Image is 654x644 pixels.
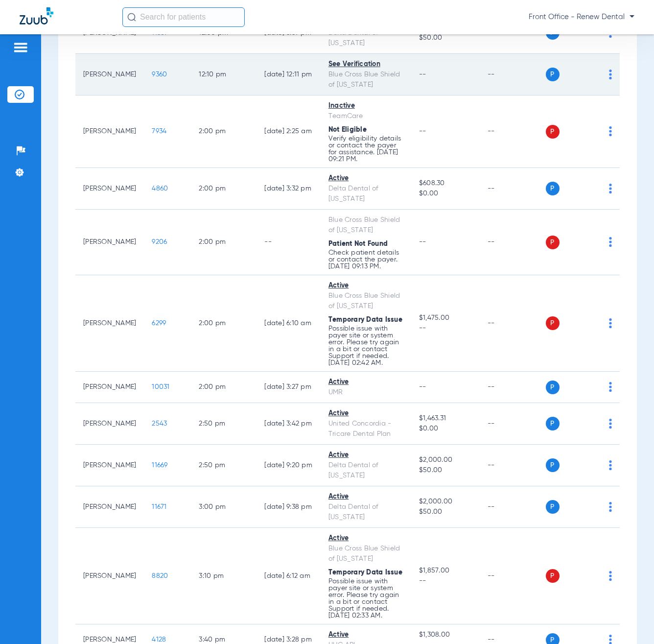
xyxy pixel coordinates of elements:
span: 10031 [152,383,169,390]
td: 2:50 PM [191,445,257,486]
img: group-dot-blue.svg [609,382,612,392]
span: P [546,125,560,139]
td: 2:00 PM [191,210,257,275]
td: -- [480,445,546,486]
span: $0.00 [419,424,472,434]
span: Temporary Data Issue [328,316,402,323]
td: [DATE] 2:25 AM [257,95,321,168]
td: [PERSON_NAME] [75,168,144,210]
span: 9206 [152,239,167,245]
span: P [546,182,560,195]
td: [PERSON_NAME] [75,372,144,403]
td: 2:00 PM [191,372,257,403]
td: 3:00 PM [191,486,257,528]
span: $2,000.00 [419,497,472,507]
span: 9360 [152,71,167,78]
td: -- [480,486,546,528]
div: Active [328,408,403,419]
span: Front Office - Renew Dental [529,12,634,22]
span: Patient Not Found [328,240,388,247]
div: Active [328,492,403,502]
td: [DATE] 9:20 PM [257,445,321,486]
div: Active [328,173,403,184]
td: [PERSON_NAME] [75,210,144,275]
td: -- [480,168,546,210]
td: -- [257,210,321,275]
img: group-dot-blue.svg [609,460,612,470]
span: P [546,236,560,249]
span: 11669 [152,462,167,469]
td: -- [480,210,546,275]
td: -- [480,275,546,372]
img: hamburger-icon [13,42,28,53]
div: Delta Dental of [US_STATE] [328,28,403,48]
span: -- [419,239,426,245]
div: Delta Dental of [US_STATE] [328,184,403,204]
img: group-dot-blue.svg [609,237,612,247]
p: Verify eligibility details or contact the payer for assistance. [DATE] 09:21 PM. [328,135,403,163]
div: Active [328,450,403,460]
span: -- [419,71,426,78]
td: [DATE] 3:32 PM [257,168,321,210]
div: Delta Dental of [US_STATE] [328,502,403,523]
td: 2:00 PM [191,95,257,168]
td: [DATE] 6:10 AM [257,275,321,372]
span: -- [419,576,472,586]
div: Active [328,630,403,640]
span: 6299 [152,320,166,327]
p: Possible issue with payer site or system error. Please try again in a bit or contact Support if n... [328,578,403,619]
span: $50.00 [419,465,472,476]
img: group-dot-blue.svg [609,70,612,79]
span: 7934 [152,128,166,135]
img: group-dot-blue.svg [609,318,612,328]
div: Active [328,377,403,387]
span: $0.00 [419,189,472,199]
td: [PERSON_NAME] [75,95,144,168]
span: $608.30 [419,178,472,189]
img: group-dot-blue.svg [609,184,612,193]
div: Blue Cross Blue Shield of [US_STATE] [328,291,403,311]
span: $1,308.00 [419,630,472,640]
span: 4860 [152,185,168,192]
td: -- [480,95,546,168]
div: Active [328,281,403,291]
span: $2,000.00 [419,455,472,465]
td: -- [480,403,546,445]
div: TeamCare [328,111,403,121]
div: Blue Cross Blue Shield of [US_STATE] [328,215,403,236]
td: -- [480,372,546,403]
span: 11671 [152,503,166,510]
td: [DATE] 3:42 PM [257,403,321,445]
p: Possible issue with payer site or system error. Please try again in a bit or contact Support if n... [328,325,403,366]
span: 11387 [152,29,168,36]
td: [DATE] 3:27 PM [257,372,321,403]
td: -- [480,528,546,624]
span: P [546,68,560,81]
span: $1,475.00 [419,313,472,323]
div: Active [328,533,403,544]
div: See Verification [328,59,403,70]
td: [PERSON_NAME] [75,275,144,372]
div: Blue Cross Blue Shield of [US_STATE] [328,544,403,564]
td: [DATE] 12:11 PM [257,54,321,95]
td: -- [480,54,546,95]
p: Check patient details or contact the payer. [DATE] 09:13 PM. [328,249,403,270]
span: -- [419,128,426,135]
div: Inactive [328,101,403,111]
iframe: Chat Widget [605,597,654,644]
span: 8820 [152,572,168,579]
span: $50.00 [419,33,472,43]
td: [PERSON_NAME] [75,54,144,95]
span: P [546,381,560,394]
div: Blue Cross Blue Shield of [US_STATE] [328,70,403,90]
span: P [546,500,560,514]
span: Not Eligible [328,126,367,133]
td: 2:50 PM [191,403,257,445]
td: 12:10 PM [191,54,257,95]
span: -- [419,383,426,390]
td: [PERSON_NAME] [75,528,144,624]
span: P [546,458,560,472]
span: P [546,569,560,583]
span: $50.00 [419,507,472,517]
span: $1,857.00 [419,566,472,576]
